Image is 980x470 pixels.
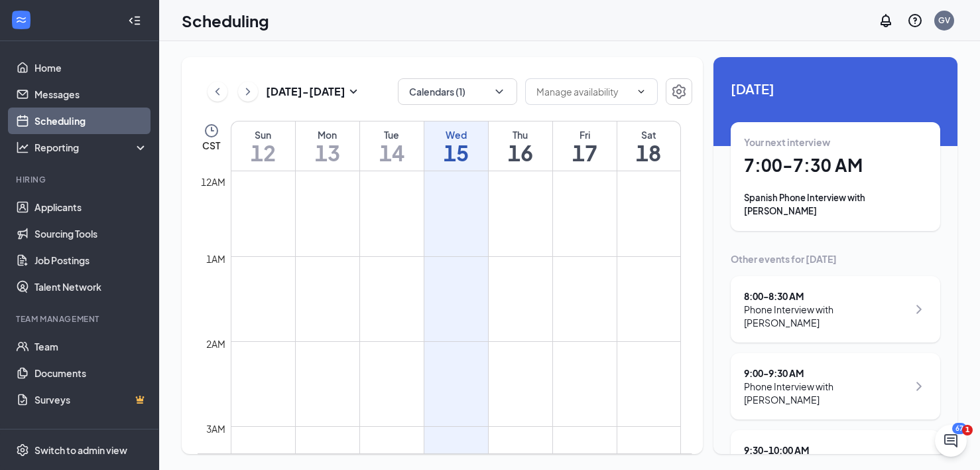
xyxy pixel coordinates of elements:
[34,108,148,134] a: Scheduling
[182,9,269,32] h1: Scheduling
[211,84,224,100] svg: ChevronLeft
[744,135,927,149] div: Your next interview
[744,380,908,406] div: Phone Interview with [PERSON_NAME]
[636,86,646,97] svg: ChevronDown
[266,84,345,99] h3: [DATE] - [DATE]
[34,360,148,386] a: Documents
[34,54,148,81] a: Home
[34,247,148,274] a: Job Postings
[241,84,255,100] svg: ChevronRight
[345,84,361,100] svg: SmallChevronDown
[198,175,228,189] div: 12am
[16,313,145,325] div: Team Management
[424,121,488,171] a: October 15, 2025
[34,443,127,457] div: Switch to admin view
[731,252,940,266] div: Other events for [DATE]
[424,141,488,164] h1: 15
[553,128,617,141] div: Fri
[231,121,295,171] a: October 12, 2025
[878,13,894,29] svg: Notifications
[34,386,148,413] a: SurveysCrown
[204,252,228,266] div: 1am
[952,423,967,434] div: 67
[34,333,148,360] a: Team
[938,15,950,26] div: GV
[360,128,424,141] div: Tue
[493,85,506,98] svg: ChevronDown
[617,128,681,141] div: Sat
[907,13,923,29] svg: QuestionInfo
[34,194,148,220] a: Applicants
[360,141,424,164] h1: 14
[231,141,295,164] h1: 12
[489,141,552,164] h1: 16
[16,174,145,185] div: Hiring
[208,82,227,102] button: ChevronLeft
[128,14,141,27] svg: Collapse
[360,121,424,171] a: October 14, 2025
[666,78,692,105] button: Settings
[204,422,228,436] div: 3am
[34,274,148,300] a: Talent Network
[34,81,148,108] a: Messages
[34,220,148,247] a: Sourcing Tools
[296,121,359,171] a: October 13, 2025
[671,84,687,100] svg: Settings
[911,301,927,317] svg: ChevronRight
[744,443,908,457] div: 9:30 - 10:00 AM
[204,337,228,351] div: 2am
[16,443,29,457] svg: Settings
[911,378,927,394] svg: ChevronRight
[34,141,149,154] div: Reporting
[204,123,219,139] svg: Clock
[744,303,908,329] div: Phone Interview with [PERSON_NAME]
[424,128,488,141] div: Wed
[744,154,927,177] h1: 7:00 - 7:30 AM
[962,425,973,435] span: 1
[744,191,927,218] div: Spanish Phone Interview with [PERSON_NAME]
[617,141,681,164] h1: 18
[536,84,631,99] input: Manage availability
[553,141,617,164] h1: 17
[553,121,617,171] a: October 17, 2025
[935,425,967,457] iframe: Intercom live chat
[296,141,359,164] h1: 13
[489,121,552,171] a: October 16, 2025
[231,128,295,141] div: Sun
[15,13,28,27] svg: WorkstreamLogo
[202,139,220,152] span: CST
[744,289,908,303] div: 8:00 - 8:30 AM
[489,128,552,141] div: Thu
[238,82,258,102] button: ChevronRight
[744,366,908,380] div: 9:00 - 9:30 AM
[617,121,681,171] a: October 18, 2025
[296,128,359,141] div: Mon
[398,78,517,105] button: Calendars (1)ChevronDown
[731,78,940,99] span: [DATE]
[16,141,29,154] svg: Analysis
